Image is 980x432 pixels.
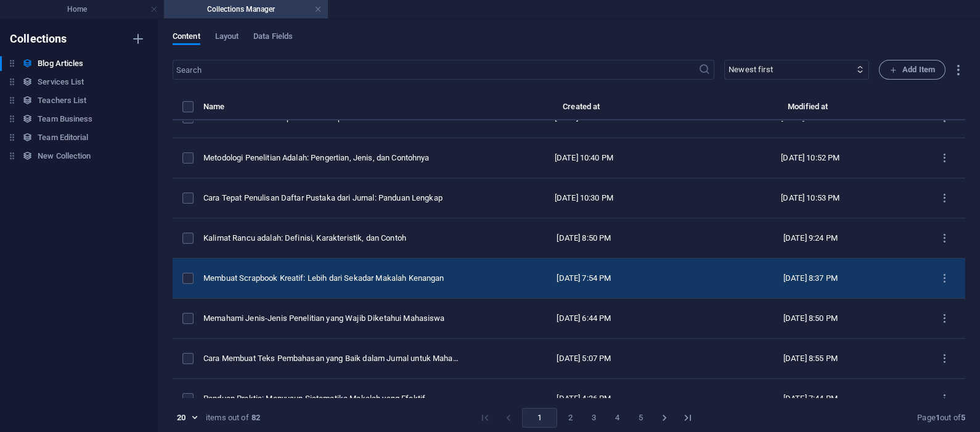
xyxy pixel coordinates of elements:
[173,412,201,423] div: 20
[164,2,328,16] h4: Collections Manager
[38,130,88,145] h6: Team Editorial
[631,408,651,428] button: Go to page 5
[481,152,687,164] div: [DATE] 10:40 PM
[173,60,698,80] input: Search
[203,233,461,244] div: Kalimat Rancu adalah: Definisi, Karakteristik, dan Contoh
[707,353,913,364] div: [DATE] 8:55 PM
[707,313,913,324] div: [DATE] 8:50 PM
[655,408,674,428] button: Go to next page
[917,412,965,423] div: Page out of
[215,29,239,46] span: Layout
[707,193,913,204] div: [DATE] 10:53 PM
[608,408,627,428] button: Go to page 4
[707,393,913,404] div: [DATE] 7:44 PM
[473,408,700,428] nav: pagination navigation
[203,152,461,164] div: Metodologi Penelitian Adalah: Pengertian, Jenis, dan Contohnya
[561,408,581,428] button: Go to page 2
[253,29,293,46] span: Data Fields
[879,60,945,80] button: Add Item
[38,56,83,71] h6: Blog Articles
[697,99,923,120] th: Modified at
[173,29,200,46] span: Content
[707,233,913,244] div: [DATE] 9:24 PM
[251,412,260,423] strong: 82
[961,413,965,422] strong: 5
[889,62,935,77] span: Add Item
[481,393,687,404] div: [DATE] 4:36 PM
[203,313,461,324] div: Memahami Jenis-Jenis Penelitian yang Wajib Diketahui Mahasiswa
[203,99,471,120] th: Name
[481,193,687,204] div: [DATE] 10:30 PM
[38,112,92,127] h6: Team Business
[203,273,461,284] div: Membuat Scrapbook Kreatif: Lebih dari Sekadar Makalah Kenangan
[203,193,461,204] div: Cara Tepat Penulisan Daftar Pustaka dari Jurnal: Panduan Lengkap
[481,313,687,324] div: [DATE] 6:44 PM
[678,408,698,428] button: Go to last page
[707,273,913,284] div: [DATE] 8:37 PM
[131,31,145,46] i: Create new collection
[584,408,604,428] button: Go to page 3
[10,31,67,46] h6: Collections
[38,149,91,164] h6: New Collection
[38,93,86,108] h6: Teachers List
[481,353,687,364] div: [DATE] 5:07 PM
[481,233,687,244] div: [DATE] 8:50 PM
[203,353,461,364] div: Cara Membuat Teks Pembahasan yang Baik dalam Jurnal untuk Mahasiswa
[203,393,461,404] div: Panduan Praktis: Menyusun Sistematika Makalah yang Efektif
[206,412,249,423] div: items out of
[38,75,84,89] h6: Services List
[471,99,697,120] th: Created at
[707,152,913,164] div: [DATE] 10:52 PM
[936,413,940,422] strong: 1
[481,273,687,284] div: [DATE] 7:54 PM
[522,408,557,428] button: page 1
